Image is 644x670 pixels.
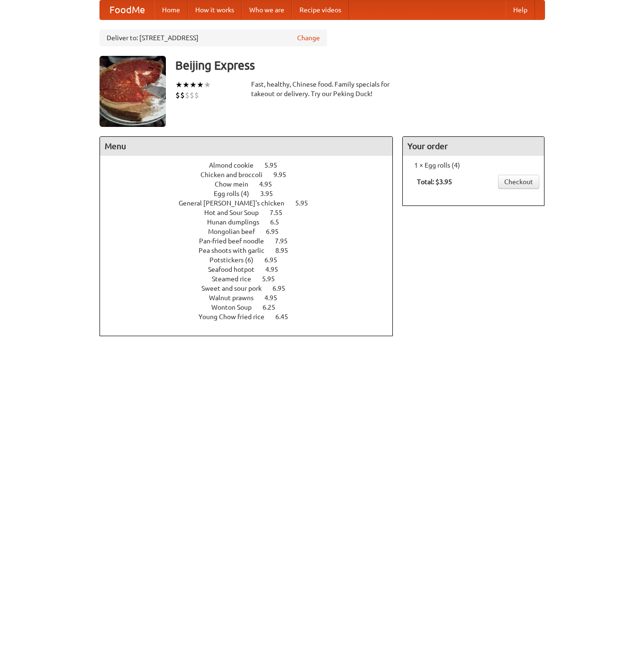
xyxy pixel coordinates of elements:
[209,161,263,169] span: Almond cookie
[179,199,294,207] span: General [PERSON_NAME]'s chicken
[199,313,274,321] span: Young Chow fried rice
[199,237,305,245] a: Pan-fried beef noodle 7.95
[179,199,326,207] a: General [PERSON_NAME]'s chicken 5.95
[100,56,166,127] img: angular.jpg
[100,137,393,156] h4: Menu
[211,304,261,311] span: Wonton Soup
[272,285,295,292] span: 6.95
[273,171,296,179] span: 9.95
[188,0,242,19] a: How it works
[259,180,281,188] span: 4.95
[100,29,327,46] div: Deliver to: [STREET_ADDRESS]
[207,218,297,226] a: Hunan dumplings 6.5
[295,199,317,207] span: 5.95
[204,209,300,216] a: Hot and Sour Soup 7.55
[212,275,292,283] a: Steamed rice 5.95
[292,0,349,19] a: Recipe videos
[100,0,154,19] a: FoodMe
[201,285,303,292] a: Sweet and sour pork 6.95
[251,80,393,98] div: Fast, healthy, Chinese food. Family specials for takeout or delivery. Try our Peking Duck!
[211,304,293,311] a: Wonton Soup 6.25
[263,304,285,311] span: 6.25
[275,247,298,254] span: 8.95
[417,178,452,186] b: Total: $3.95
[197,80,204,90] li: ★
[275,313,298,321] span: 6.45
[154,0,188,19] a: Home
[208,266,296,273] a: Seafood hotpot 4.95
[212,275,261,283] span: Steamed rice
[200,171,304,179] a: Chicken and broccoli 9.95
[185,90,190,100] li: $
[215,180,258,188] span: Chow mein
[215,180,290,188] a: Chow mein 4.95
[242,0,292,19] a: Who we are
[204,80,211,90] li: ★
[270,218,289,226] span: 6.5
[190,90,194,100] li: $
[208,228,296,235] a: Mongolian beef 6.95
[208,228,264,235] span: Mongolian beef
[208,266,264,273] span: Seafood hotpot
[265,266,288,273] span: 4.95
[214,190,290,197] a: Egg rolls (4) 3.95
[190,80,197,90] li: ★
[264,161,287,169] span: 5.95
[199,247,306,254] a: Pea shoots with garlic 8.95
[175,80,182,90] li: ★
[180,90,185,100] li: $
[199,313,306,321] a: Young Chow fried rice 6.45
[264,256,287,264] span: 6.95
[201,285,271,292] span: Sweet and sour pork
[506,0,535,19] a: Help
[199,247,274,254] span: Pea shoots with garlic
[209,256,295,264] a: Potstickers (6) 6.95
[175,56,545,75] h3: Beijing Express
[214,190,259,197] span: Egg rolls (4)
[408,161,539,170] li: 1 × Egg rolls (4)
[209,294,295,302] a: Walnut prawns 4.95
[498,175,539,189] a: Checkout
[182,80,190,90] li: ★
[403,137,544,156] h4: Your order
[200,171,272,179] span: Chicken and broccoli
[175,90,180,100] li: $
[204,209,268,216] span: Hot and Sour Soup
[209,161,295,169] a: Almond cookie 5.95
[270,209,292,216] span: 7.55
[275,237,297,245] span: 7.95
[260,190,282,197] span: 3.95
[262,275,284,283] span: 5.95
[194,90,199,100] li: $
[209,256,263,264] span: Potstickers (6)
[264,294,287,302] span: 4.95
[297,33,320,43] a: Change
[266,228,288,235] span: 6.95
[199,237,273,245] span: Pan-fried beef noodle
[209,294,263,302] span: Walnut prawns
[207,218,269,226] span: Hunan dumplings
